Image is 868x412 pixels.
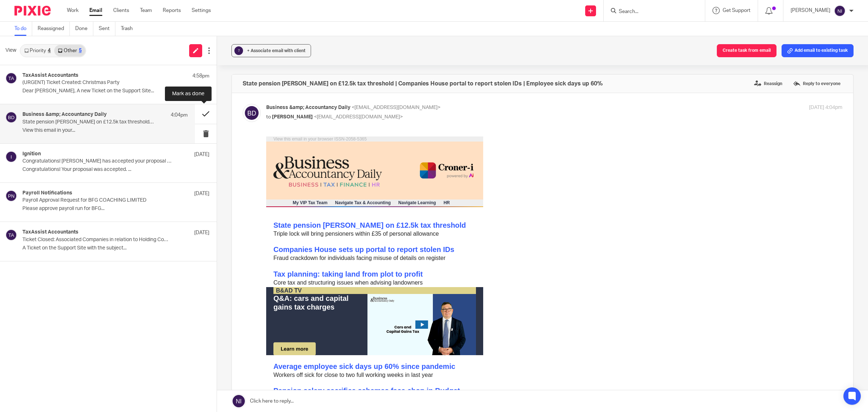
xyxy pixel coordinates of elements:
img: 01642b19-f186-05bf-5456-2e5c0e1c84b7.png [7,206,50,219]
img: svg%3E [5,190,17,202]
td: Fraud crackdown for individuals facing misuse of details on register [7,117,188,126]
td: Business [10,291,39,298]
p: Payroll Approval Request for BFG COACHING LIMITED [22,197,172,203]
img: svg%3E [243,104,261,122]
h4: Business &amp; Accountancy Daily [22,112,107,118]
span: Get Support [723,8,750,13]
td: Tax [10,77,21,84]
a: Companies House sets up portal to report stolen IDs [7,109,188,117]
a: Work [67,7,78,14]
span: View [5,47,16,54]
button: Create task from email [717,44,776,57]
p: State pension [PERSON_NAME] on £12.5k tax threshold | Companies House portal to report stolen IDs... [22,119,155,125]
p: A Ticket on the Support Site with the subject... [22,245,209,251]
a: Team [140,7,152,14]
p: Ticket Closed: Associated Companies in relation to Holding Companies [22,237,172,243]
span: + Associate email with client [247,49,306,53]
a: Navigate Learning [132,64,170,69]
a: Average employee sick days up 60% since pandemic [7,226,189,234]
img: svg%3E [834,5,846,17]
td: Popular tax break at risk as HMRC reviews three options [7,258,194,267]
a: [PERSON_NAME] sells majority stake to private equity [7,299,195,307]
img: svg%3E [5,151,17,163]
td: £21m restructuring firm targets M&A with Pollen Street deal [7,307,195,316]
button: ? + Associate email with client [231,44,311,57]
td: Workers off sick for close to two full working weeks in last year [7,234,189,243]
div: 5 [79,48,82,53]
a: Employee benefits: are they non-negotiable? [7,348,162,356]
td: Training, career progression and flexible working crucial to keep staff [7,356,183,365]
a: Navigate Tax & Accounting [69,64,124,69]
a: Clients [113,7,129,14]
td: HR [10,340,18,347]
td: [DATE] [7,71,26,77]
span: <[EMAIL_ADDRESS][DOMAIN_NAME]> [314,114,403,119]
a: HR [177,64,183,69]
div: ? [234,46,243,55]
p: (URGENT) Ticket Created: Christmas Party [22,80,172,86]
input: Search [618,9,683,15]
a: To do [14,22,32,36]
h4: TaxAssist Accountants [22,72,78,79]
p: [PERSON_NAME] [791,7,830,14]
p: 4:58pm [192,72,209,80]
a: State pension [PERSON_NAME] on £12.5k tax threshold [7,85,200,93]
td: Brand new Leeds office doubles current capacity in the city [7,332,206,340]
div: 4 [48,48,51,53]
span: to [266,114,271,119]
td: Business [10,267,39,274]
p: View this email in your... [22,127,188,134]
td: Triple lock will bring pensioners within £35 of personal allowance [7,93,200,102]
img: svg%3E [5,112,17,123]
button: Add email to existing task [782,44,854,57]
a: Pension salary sacrifice schemes face chop in Budget [7,250,194,258]
a: Priority4 [21,45,54,56]
h4: Ignition [22,151,41,157]
span: Business &amp; Accountancy Daily [266,105,350,110]
p: Dear [PERSON_NAME], A new Ticket on the Support Site... [22,88,209,94]
p: Congratulations! [PERSON_NAME] has accepted your proposal (#PROP-4479) (payments enabled) [22,158,172,164]
h4: Payroll Notifications [22,190,72,196]
td: Core tax and structuring issues when advising landowners [7,142,157,151]
a: Surprise amnesty for Covid loan debtors [7,274,147,282]
span: <[EMAIL_ADDRESS][DOMAIN_NAME]> [352,105,441,110]
h4: State pension [PERSON_NAME] on £12.5k tax threshold | Companies House portal to report stolen IDs... [243,80,603,87]
a: Reassigned [38,22,70,36]
a: My VIP Tax Team [26,64,61,69]
a: Done [75,22,93,36]
td: Business [10,102,39,109]
img: svg%3E [5,229,17,241]
p: [DATE] 4:04pm [809,104,842,112]
td: Tax [10,243,21,250]
p: [DATE] [194,229,209,236]
img: svg%3E [5,72,17,84]
p: Congratulations! Your proposal was accepted. ... [22,167,209,173]
a: Other5 [54,45,85,56]
a: Trash [121,22,138,36]
label: Reply to everyone [791,78,842,89]
span: [PERSON_NAME] [272,114,313,119]
h4: TaxAssist Accountants [22,229,78,235]
label: Reassign [752,78,784,89]
a: Sent [99,22,115,36]
a: Q&A: cars and capital gains tax charges [7,158,82,175]
p: Please approve payroll run for BFG... [22,206,209,212]
td: HR [10,219,18,226]
a: Email [89,7,102,14]
img: Pixie [14,6,51,16]
img: Video [101,157,210,219]
td: Settle pandemic related debts or face harsh penalties from December [7,283,186,291]
a: PKF [PERSON_NAME] relocates to upgraded Leeds office [7,323,206,331]
a: Settings [192,7,211,14]
p: [DATE] [194,190,209,197]
a: Tax planning: taking land from plot to profit [7,134,157,142]
a: Reports [163,7,181,14]
p: 4:04pm [171,112,188,119]
td: Tax [10,126,21,133]
p: [DATE] [194,151,209,158]
td: B&AD TV [10,151,35,157]
td: Business [10,316,39,323]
